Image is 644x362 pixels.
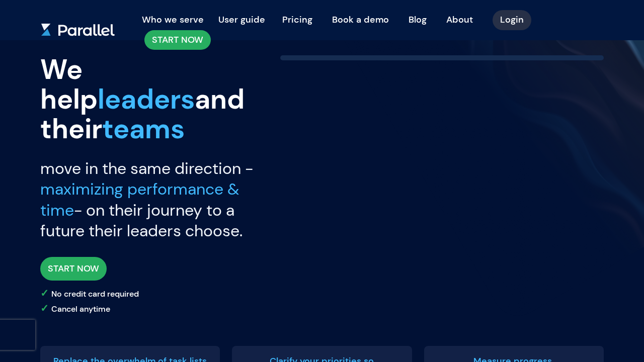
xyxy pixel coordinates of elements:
[40,287,49,300] span: ✓
[40,286,268,301] li: No credit card required
[275,9,320,31] a: Pricing
[144,30,211,50] a: START NOW
[102,111,185,147] span: teams
[40,257,107,281] a: START NOW
[213,10,270,30] button: User guide
[40,55,268,144] h1: We help and their
[493,10,531,30] a: Login
[41,24,115,36] img: parallel.svg
[137,10,209,30] button: Who we serve
[98,81,195,117] span: leaders
[401,9,434,31] a: Blog
[325,9,396,31] a: Book a demo
[40,301,268,316] li: Cancel anytime
[40,302,49,315] span: ✓
[40,158,268,242] h5: move in the same direction - - on their journey to a future their leaders choose.
[40,178,239,221] span: maximizing performance & time
[439,9,480,31] a: About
